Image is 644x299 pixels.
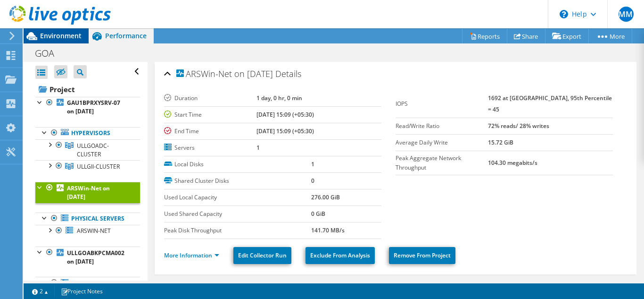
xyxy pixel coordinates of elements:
[619,7,634,22] span: MM
[311,226,345,234] b: 141.70 MB/s
[77,142,109,158] span: ULLGOADC-CLUSTER
[311,210,325,218] b: 0 GiB
[35,97,140,118] a: GAU1BPRXYSRV-07 on [DATE]
[35,182,140,203] a: ARSWin-Net on [DATE]
[35,127,140,139] a: Hypervisors
[311,193,340,201] b: 276.00 GiB
[35,277,140,289] a: Physical Servers
[164,94,256,103] label: Duration
[35,160,140,172] a: ULLGII-CLUSTER
[67,99,120,115] b: GAU1BPRXYSRV-07 on [DATE]
[396,99,488,109] label: IOPS
[233,247,291,264] a: Edit Collector Run
[105,31,147,40] span: Performance
[54,285,109,297] a: Project Notes
[164,226,311,235] label: Peak Disk Throughput
[488,159,537,167] b: 104.30 megabits/s
[396,154,488,172] label: Peak Aggregate Network Throughput
[67,249,124,265] b: ULLGOABKPCMA002 on [DATE]
[389,247,455,264] a: Remove From Project
[305,247,375,264] a: Exclude From Analysis
[311,160,314,168] b: 1
[311,177,314,185] b: 0
[77,227,111,235] span: ARSWIN-NET
[462,29,507,43] a: Reports
[256,111,314,119] b: [DATE] 15:09 (+05:30)
[164,193,311,202] label: Used Local Capacity
[77,162,120,171] span: ULLGII-CLUSTER
[176,69,273,79] span: ARSWin-Net on [DATE]
[164,143,256,153] label: Servers
[488,138,513,146] b: 15.72 GiB
[164,127,256,136] label: End Time
[35,225,140,237] a: ARSWIN-NET
[40,31,82,40] span: Environment
[67,184,110,201] b: ARSWin-Net on [DATE]
[507,29,545,43] a: Share
[488,122,549,130] b: 72% reads/ 28% writes
[35,139,140,160] a: ULLGOADC-CLUSTER
[588,29,632,43] a: More
[275,68,301,79] span: Details
[164,160,311,169] label: Local Disks
[256,94,302,102] b: 1 day, 0 hr, 0 min
[396,121,488,131] label: Read/Write Ratio
[35,213,140,225] a: Physical Servers
[35,247,140,267] a: ULLGOABKPCMA002 on [DATE]
[560,10,568,18] svg: \n
[35,82,140,97] a: Project
[396,138,488,147] label: Average Daily Write
[488,94,612,113] b: 1692 at [GEOGRAPHIC_DATA], 95th Percentile = 45
[25,285,55,297] a: 2
[164,251,219,259] a: More Information
[545,29,589,43] a: Export
[164,209,311,219] label: Used Shared Capacity
[31,48,69,59] h1: GOA
[256,144,260,152] b: 1
[256,127,314,135] b: [DATE] 15:09 (+05:30)
[164,110,256,120] label: Start Time
[164,176,311,186] label: Shared Cluster Disks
